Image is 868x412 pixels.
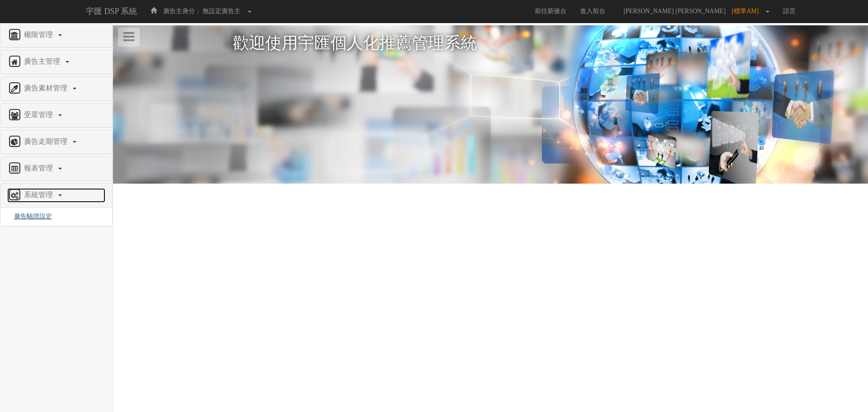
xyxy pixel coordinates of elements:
span: 廣告主身分： [163,8,201,14]
span: [PERSON_NAME] [PERSON_NAME] [619,8,730,14]
a: 權限管理 [7,28,105,43]
a: 廣告驗證設定 [7,213,52,220]
span: 廣告主管理 [22,57,65,65]
span: 報表管理 [22,164,57,172]
span: 廣告素材管理 [22,84,72,92]
span: 系統管理 [22,191,57,199]
span: [標準AM] [732,8,764,14]
a: 廣告走期管理 [7,135,105,149]
span: 廣告走期管理 [22,137,72,145]
a: 系統管理 [7,188,105,203]
h1: 歡迎使用宇匯個人化推薦管理系統 [233,34,748,52]
a: 受眾管理 [7,108,105,123]
span: 權限管理 [22,31,57,38]
a: 廣告素材管理 [7,81,105,96]
a: 廣告主管理 [7,55,105,69]
a: 報表管理 [7,161,105,176]
span: 無設定廣告主 [203,8,241,14]
span: 受眾管理 [22,111,57,118]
